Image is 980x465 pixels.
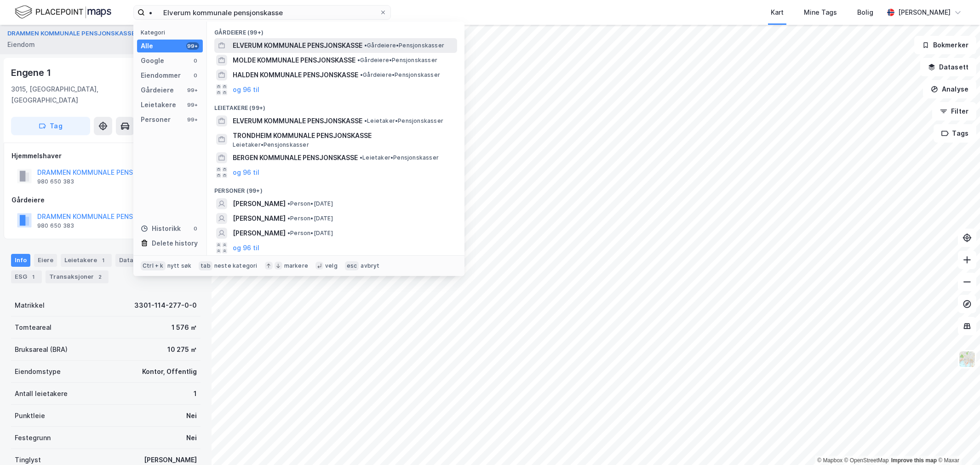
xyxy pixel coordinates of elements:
[817,457,842,464] a: Mapbox
[34,254,57,267] div: Eiere
[287,215,290,222] span: •
[207,180,464,196] div: Personer (99+)
[7,29,137,38] button: DRAMMEN KOMMUNALE PENSJONSKASSE
[287,215,333,222] span: Person • [DATE]
[891,457,937,464] a: Improve this map
[199,261,212,270] div: tab
[233,242,259,253] button: og 96 til
[186,432,197,443] div: Nei
[167,262,192,270] div: nytt søk
[141,261,166,270] div: Ctrl + k
[134,300,197,311] div: 3301-114-277-0-0
[934,421,980,465] iframe: Chat Widget
[345,261,359,270] div: esc
[361,262,379,270] div: avbryt
[15,4,111,20] img: logo.f888ab2527a4732fd821a326f86c7f29.svg
[11,195,200,206] div: Gårdeiere
[37,222,74,230] div: 980 650 383
[172,322,197,333] div: 1 576 ㎡
[934,421,980,465] div: Kontrollprogram for chat
[207,97,464,114] div: Leietakere (99+)
[364,117,367,124] span: •
[192,225,199,232] div: 0
[141,114,171,125] div: Personer
[857,7,873,18] div: Bolig
[37,178,74,185] div: 980 650 383
[145,6,379,19] input: Søk på adresse, matrikkel, gårdeiere, leietakere eller personer
[287,200,290,207] span: •
[771,7,784,18] div: Kart
[923,80,976,98] button: Analyse
[15,366,61,377] div: Eiendomstype
[284,262,308,270] div: markere
[141,40,153,52] div: Alle
[233,152,358,163] span: BERGEN KOMMUNALE PENSJONSKASSE
[844,457,889,464] a: OpenStreetMap
[61,254,112,267] div: Leietakere
[325,262,338,270] div: velg
[11,270,42,283] div: ESG
[194,388,197,399] div: 1
[357,57,360,63] span: •
[186,410,197,421] div: Nei
[96,272,105,281] div: 2
[233,69,358,80] span: HALDEN KOMMUNALE PENSJONSKASSE
[186,42,199,50] div: 99+
[233,213,286,224] span: [PERSON_NAME]
[141,29,203,36] div: Kategori
[141,55,164,66] div: Google
[186,116,199,123] div: 99+
[357,57,437,64] span: Gårdeiere • Pensjonskasser
[287,230,333,237] span: Person • [DATE]
[99,256,108,265] div: 1
[920,58,976,76] button: Datasett
[192,57,199,64] div: 0
[233,115,362,126] span: ELVERUM KOMMUNALE PENSJONSKASSE
[233,40,362,51] span: ELVERUM KOMMUNALE PENSJONSKASSE
[360,71,440,79] span: Gårdeiere • Pensjonskasser
[932,102,976,121] button: Filter
[214,262,258,270] div: neste kategori
[364,117,443,125] span: Leietaker • Pensjonskasser
[233,141,309,149] span: Leietaker • Pensjonskasser
[360,154,362,161] span: •
[233,84,259,95] button: og 96 til
[233,198,286,209] span: [PERSON_NAME]
[15,322,52,333] div: Tomteareal
[804,7,837,18] div: Mine Tags
[233,55,355,66] span: MOLDE KOMMUNALE PENSJONSKASSE
[15,388,68,399] div: Antall leietakere
[15,300,45,311] div: Matrikkel
[233,228,286,239] span: [PERSON_NAME]
[364,42,444,49] span: Gårdeiere • Pensjonskasser
[11,65,52,80] div: Engene 1
[233,167,259,178] button: og 96 til
[167,344,197,355] div: 10 275 ㎡
[360,154,439,161] span: Leietaker • Pensjonskasser
[7,39,35,50] div: Eiendom
[115,254,150,267] div: Datasett
[186,101,199,109] div: 99+
[934,124,976,143] button: Tags
[15,432,51,443] div: Festegrunn
[141,223,181,234] div: Historikk
[11,254,30,267] div: Info
[287,230,290,236] span: •
[46,270,109,283] div: Transaksjoner
[287,200,333,207] span: Person • [DATE]
[141,85,174,96] div: Gårdeiere
[29,272,38,281] div: 1
[141,70,181,81] div: Eiendommer
[15,344,68,355] div: Bruksareal (BRA)
[233,130,453,141] span: TRONDHEIM KOMMUNALE PENSJONSKASSE
[11,117,90,135] button: Tag
[11,150,200,161] div: Hjemmelshaver
[364,42,367,49] span: •
[360,71,363,78] span: •
[207,22,464,38] div: Gårdeiere (99+)
[958,350,976,368] img: Z
[15,410,45,421] div: Punktleie
[11,84,148,106] div: 3015, [GEOGRAPHIC_DATA], [GEOGRAPHIC_DATA]
[192,72,199,79] div: 0
[898,7,951,18] div: [PERSON_NAME]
